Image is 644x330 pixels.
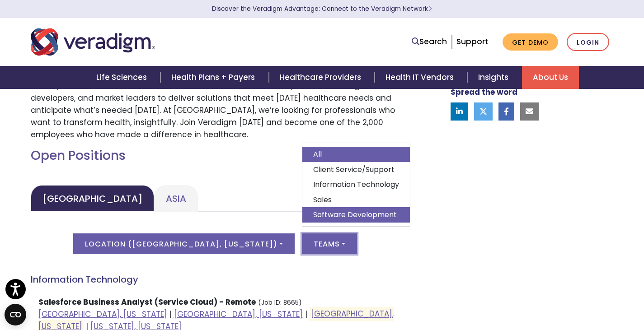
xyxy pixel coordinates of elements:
[375,66,467,89] a: Health IT Vendors
[174,309,303,320] a: [GEOGRAPHIC_DATA], [US_STATE]
[31,27,155,57] img: Veradigm logo
[212,5,432,13] a: Discover the Veradigm Advantage: Connect to the Veradigm NetworkLearn More
[160,66,268,89] a: Health Plans + Payers
[567,33,609,51] a: Login
[154,185,198,212] a: Asia
[503,33,558,51] a: Get Demo
[305,309,307,320] span: |
[302,192,410,208] a: Sales
[31,185,154,212] a: [GEOGRAPHIC_DATA]
[31,274,400,285] h4: Information Technology
[467,66,522,89] a: Insights
[302,147,410,162] a: All
[412,36,447,48] a: Search
[85,66,160,89] a: Life Sciences
[269,66,375,89] a: Healthcare Providers
[38,309,167,320] a: [GEOGRAPHIC_DATA], [US_STATE]
[73,233,295,254] button: Location ([GEOGRAPHIC_DATA], [US_STATE])
[5,304,26,325] button: Open CMP widget
[302,233,357,254] button: Teams
[169,309,172,320] span: |
[451,87,517,98] strong: Spread the word
[38,297,256,307] strong: Salesforce Business Analyst (Service Cloud) - Remote
[428,5,432,13] span: Learn More
[31,79,400,141] p: Join a passionate team of dedicated associates who work side-by-side with caregivers, developers,...
[302,162,410,177] a: Client Service/Support
[522,66,579,89] a: About Us
[258,298,302,307] small: (Job ID: 8665)
[302,207,410,223] a: Software Development
[31,148,400,163] h2: Open Positions
[302,177,410,192] a: Information Technology
[456,36,488,47] a: Support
